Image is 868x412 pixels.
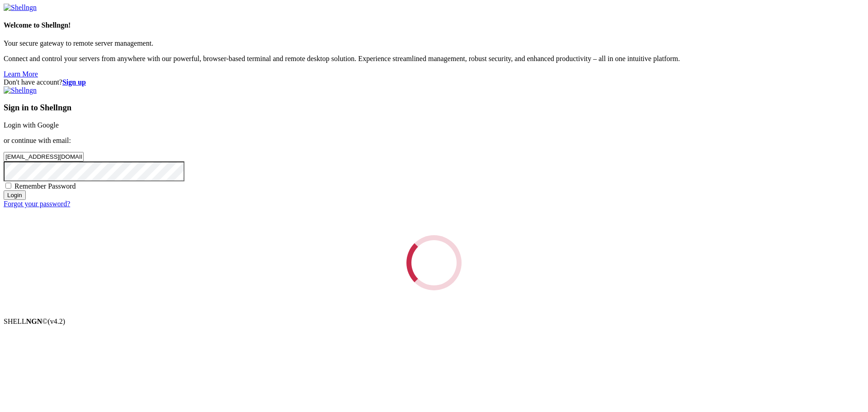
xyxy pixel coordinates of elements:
span: SHELL © [4,317,65,325]
input: Email address [4,152,84,161]
div: Loading... [406,235,462,290]
a: Forgot your password? [4,200,70,208]
b: NGN [26,317,42,325]
p: Connect and control your servers from anywhere with our powerful, browser-based terminal and remo... [4,55,864,63]
a: Login with Google [4,121,59,129]
div: Don't have account? [4,78,864,86]
img: Shellngn [4,86,37,95]
img: Shellngn [4,4,37,12]
input: Remember Password [5,183,11,189]
input: Login [4,190,26,200]
p: or continue with email: [4,137,864,145]
span: Remember Password [14,182,76,190]
span: 4.2.0 [48,317,66,325]
a: Sign up [62,78,86,86]
a: Learn More [4,70,38,78]
p: Your secure gateway to remote server management. [4,39,864,47]
h4: Welcome to Shellngn! [4,21,864,29]
h3: Sign in to Shellngn [4,103,864,113]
